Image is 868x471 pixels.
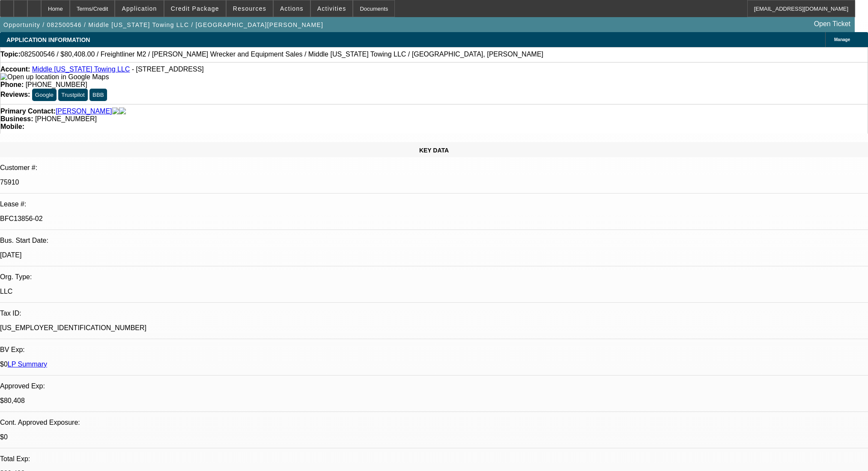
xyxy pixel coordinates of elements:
[311,0,353,17] button: Activities
[0,123,24,130] strong: Mobile:
[0,51,21,58] strong: Topic:
[119,107,126,115] img: linkedin-icon.png
[26,81,87,88] span: [PHONE_NUMBER]
[274,0,310,17] button: Actions
[122,5,157,12] span: Application
[0,66,30,73] strong: Account:
[32,89,57,101] button: Google
[89,89,107,101] button: BBB
[0,115,33,122] strong: Business:
[811,17,854,31] a: Open Ticket
[317,5,346,12] span: Activities
[115,0,163,17] button: Application
[0,81,24,88] strong: Phone:
[132,66,204,73] span: - [STREET_ADDRESS]
[0,73,109,81] img: Open up location in Google Maps
[56,107,112,115] a: [PERSON_NAME]
[227,0,273,17] button: Resources
[0,91,30,98] strong: Reviews:
[35,115,97,122] span: [PHONE_NUMBER]
[419,147,449,154] span: KEY DATA
[32,66,130,73] a: Middle [US_STATE] Towing LLC
[3,21,323,28] span: Opportunity / 082500546 / Middle [US_STATE] Towing LLC / [GEOGRAPHIC_DATA][PERSON_NAME]
[21,51,543,58] span: 082500546 / $80,408.00 / Freightliner M2 / [PERSON_NAME] Wrecker and Equipment Sales / Middle [US...
[6,36,90,43] span: APPLICATION INFORMATION
[0,107,56,115] strong: Primary Contact:
[112,107,119,115] img: facebook-icon.png
[280,5,304,12] span: Actions
[58,89,87,101] button: Trustpilot
[164,0,226,17] button: Credit Package
[171,5,219,12] span: Credit Package
[233,5,266,12] span: Resources
[0,73,109,80] a: View Google Maps
[834,37,850,42] span: Manage
[8,361,47,368] a: LP Summary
